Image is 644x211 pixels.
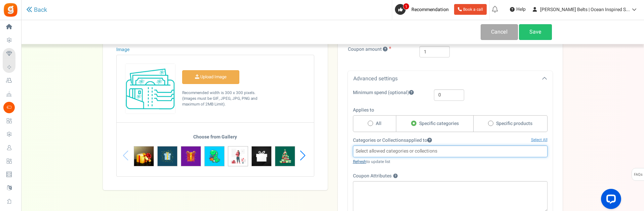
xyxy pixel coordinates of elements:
span: Help [515,6,526,13]
label: applied to [353,137,432,144]
span: Specific categories [419,120,459,127]
a: Book a call [454,4,487,15]
input: Select allowed categories or collections [355,147,546,155]
label: Coupon Attributes [353,173,398,179]
img: Gratisfaction [3,2,18,17]
span: All [376,120,381,127]
span: [PERSON_NAME] Belts | Ocean Inspired S... [540,6,630,13]
p: Recommended width is 300 x 300 pixels. (Images must be GIF, JPEG, JPG, PNG and maximum of 2MB Lim... [182,90,266,107]
a: Back [26,6,47,13]
div: to update list [353,159,548,165]
button: Coupon Attributes [393,174,398,178]
a: Refresh [353,159,366,165]
span: Specific products [496,120,532,127]
h5: Choose from Gallery [134,134,297,143]
span: Applies to [353,107,374,114]
label: Image [116,46,129,53]
a: Help [507,4,528,15]
input: 0 [434,89,464,101]
a: Select All [531,137,548,143]
span: Recommendation [411,6,449,13]
div: Advanced settings [348,71,553,87]
a: Cancel [481,24,518,40]
a: 1 Recommendation [395,4,451,15]
span: Categories or Collections [353,137,406,144]
span: FAQs [634,168,643,181]
span: Coupon amount [348,46,382,53]
a: Save [519,24,552,40]
span: 1 [403,3,409,10]
label: Minimum spend (optional) [348,89,429,96]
